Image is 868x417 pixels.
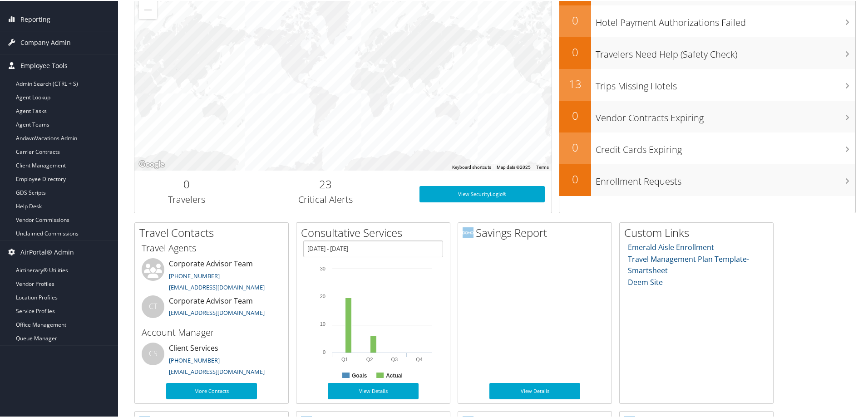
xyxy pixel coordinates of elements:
h2: 0 [559,44,591,59]
li: Corporate Advisor Team [137,257,286,294]
div: CT [142,294,164,317]
div: CS [142,342,164,364]
h3: Vendor Contracts Expiring [596,106,855,123]
h2: 0 [559,107,591,123]
span: Reporting [20,7,50,30]
a: Travel Management Plan Template- Smartsheet [628,253,749,275]
h2: 23 [246,176,406,191]
a: [EMAIL_ADDRESS][DOMAIN_NAME] [169,308,265,316]
h3: Travelers Need Help (Safety Check) [596,43,855,60]
a: View SecurityLogic® [419,185,545,201]
a: 13Trips Missing Hotels [559,68,855,100]
a: 0Hotel Payment Authorizations Failed [559,5,855,36]
tspan: 0 [323,348,325,354]
text: Q4 [416,356,423,361]
button: Keyboard shortcuts [452,163,491,170]
text: Q2 [366,356,373,361]
tspan: 10 [320,320,325,326]
h3: Travelers [141,192,232,205]
h3: Credit Cards Expiring [596,138,855,155]
img: domo-logo.png [463,226,473,237]
a: View Details [489,382,580,398]
tspan: 30 [320,265,325,270]
h2: 13 [559,75,591,91]
a: 0Vendor Contracts Expiring [559,100,855,132]
span: AirPortal® Admin [20,240,74,263]
a: 0Travelers Need Help (Safety Check) [559,36,855,68]
a: Open this area in Google Maps (opens a new window) [137,158,167,170]
h2: Custom Links [624,224,773,240]
text: Q1 [341,356,348,361]
tspan: 20 [320,293,325,298]
a: Emerald Aisle Enrollment [628,241,714,251]
a: Terms (opens in new tab) [536,164,549,169]
a: [EMAIL_ADDRESS][DOMAIN_NAME] [169,282,265,290]
img: Google [137,158,167,170]
a: 0Enrollment Requests [559,163,855,195]
h3: Critical Alerts [246,192,406,205]
a: [PHONE_NUMBER] [169,355,220,363]
h2: Consultative Services [301,224,450,240]
text: Actual [386,372,403,378]
h2: 0 [559,139,591,154]
a: [PHONE_NUMBER] [169,271,220,279]
li: Corporate Advisor Team [137,294,286,324]
h3: Travel Agents [142,241,281,254]
a: More Contacts [166,382,257,398]
li: Client Services [137,342,286,379]
h3: Enrollment Requests [596,170,855,187]
h2: 0 [559,12,591,27]
h3: Trips Missing Hotels [596,74,855,92]
a: Deem Site [628,276,663,286]
h3: Account Manager [142,325,281,338]
h2: 0 [559,171,591,186]
span: Map data ©2025 [497,164,531,169]
a: 0Credit Cards Expiring [559,132,855,163]
h2: 0 [141,176,232,191]
span: Employee Tools [20,54,68,76]
span: Company Admin [20,30,71,53]
h2: Travel Contacts [139,224,288,240]
text: Q3 [391,356,398,361]
a: [EMAIL_ADDRESS][DOMAIN_NAME] [169,367,265,375]
a: View Details [328,382,419,398]
h3: Hotel Payment Authorizations Failed [596,11,855,28]
h2: Savings Report [463,224,612,240]
text: Goals [352,372,367,378]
